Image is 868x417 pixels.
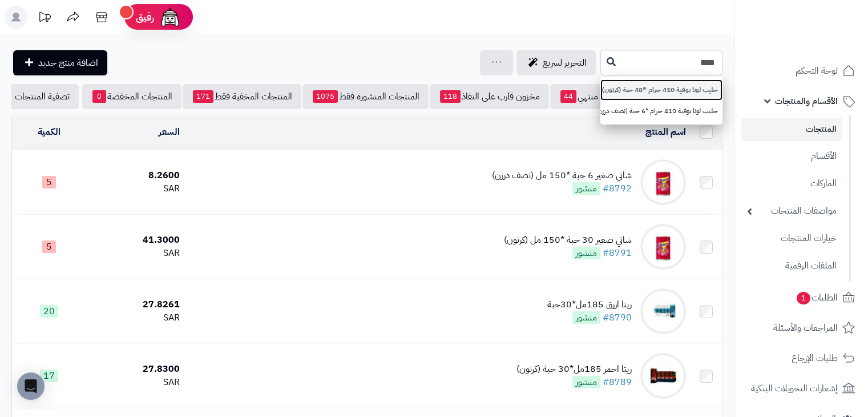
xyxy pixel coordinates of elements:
[572,311,600,324] span: منشور
[741,199,842,223] a: مواصفات المنتجات
[90,182,180,195] div: SAR
[42,176,56,189] span: 5
[30,6,59,31] a: تحديثات المنصة
[42,240,56,253] span: 5
[572,376,600,388] span: منشور
[38,125,60,139] a: الكمية
[516,363,632,376] div: ريتا احمر 185مل*30 حبة (كرتون)
[92,90,106,103] span: 0
[516,50,596,75] a: التحرير لسريع
[38,56,98,70] span: اضافة منتج جديد
[751,380,838,396] span: إشعارات التحويلات البنكية
[90,247,180,260] div: SAR
[792,350,838,366] span: طلبات الإرجاع
[603,375,632,389] a: #8789
[600,79,722,101] a: حليب لونا بوفية 410 جرام *48 حبة (كرتون)
[136,10,154,24] span: رفيق
[183,84,301,109] a: المنتجات المخفية فقط171
[90,234,180,247] div: 41.3000
[504,234,632,247] div: شاني صغير 30 حبة *150 مل (كرتون)
[741,57,861,85] a: لوحة التحكم
[796,63,838,79] span: لوحة التحكم
[603,182,632,195] a: #8792
[741,171,842,196] a: الماركات
[603,246,632,260] a: #8791
[159,125,180,139] a: السعر
[90,298,180,311] div: 27.8261
[90,169,180,182] div: 8.2600
[640,224,686,270] img: شاني صغير 30 حبة *150 مل (كرتون)
[790,31,857,55] img: logo-2.png
[40,370,58,382] span: 17
[82,84,181,109] a: المنتجات المخفضة0
[13,50,107,75] a: اضافة منتج جديد
[741,118,842,141] a: المنتجات
[603,311,632,324] a: #8790
[741,344,861,372] a: طلبات الإرجاع
[159,6,181,29] img: ai-face.png
[773,320,838,336] span: المراجعات والأسئلة
[775,93,838,109] span: الأقسام والمنتجات
[193,90,213,103] span: 171
[90,376,180,389] div: SAR
[572,247,600,259] span: منشور
[430,84,549,109] a: مخزون قارب على النفاذ118
[741,144,842,169] a: الأقسام
[17,372,45,400] div: Open Intercom Messenger
[440,90,461,103] span: 118
[90,311,180,324] div: SAR
[741,226,842,251] a: خيارات المنتجات
[15,90,70,103] span: تصفية المنتجات
[560,90,576,103] span: 44
[492,169,632,182] div: شاني صغير 6 حبة *150 مل (نصف درزن)
[550,84,633,109] a: مخزون منتهي44
[645,125,686,139] a: اسم المنتج
[90,363,180,376] div: 27.8300
[797,292,810,304] span: 1
[640,159,686,205] img: شاني صغير 6 حبة *150 مل (نصف درزن)
[640,288,686,334] img: ريتا ازرق 185مل*30حبة
[543,56,587,70] span: التحرير لسريع
[640,353,686,399] img: ريتا احمر 185مل*30 حبة (كرتون)
[741,314,861,342] a: المراجعات والأسئلة
[40,305,58,318] span: 20
[741,284,861,311] a: الطلبات1
[302,84,429,109] a: المنتجات المنشورة فقط1075
[547,298,632,311] div: ريتا ازرق 185مل*30حبة
[313,90,338,103] span: 1075
[741,254,842,278] a: الملفات الرقمية
[741,375,861,402] a: إشعارات التحويلات البنكية
[600,101,722,122] a: حليب لونا بوفية 410 جرام *6 حبة (نصف درزن)
[572,182,600,195] span: منشور
[796,290,838,306] span: الطلبات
